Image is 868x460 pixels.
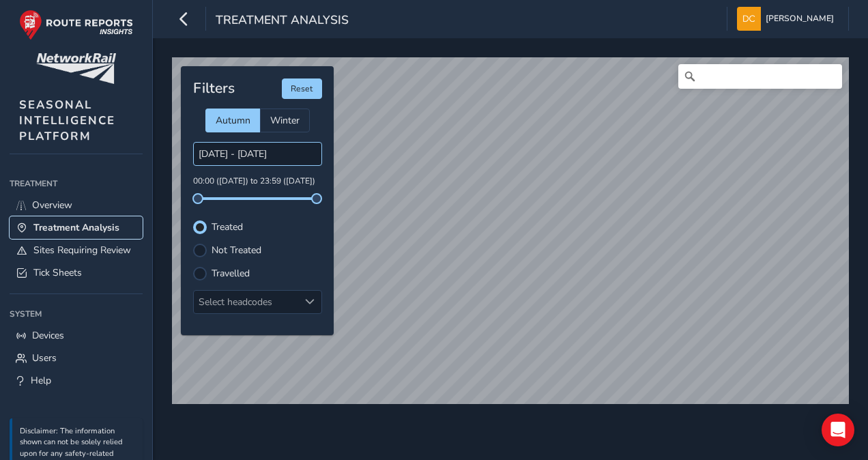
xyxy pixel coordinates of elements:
a: Help [10,369,143,392]
p: 00:00 ([DATE]) to 23:59 ([DATE]) [193,175,322,188]
span: Winter [270,114,300,127]
div: Winter [260,109,310,132]
span: Sites Requiring Review [33,244,131,257]
span: Treatment Analysis [33,221,119,234]
span: SEASONAL INTELLIGENCE PLATFORM [19,97,115,144]
h4: Filters [193,80,235,97]
div: Autumn [205,109,260,132]
label: Treated [212,222,243,232]
span: Help [31,374,51,387]
button: [PERSON_NAME] [737,7,839,31]
a: Tick Sheets [10,261,143,284]
span: Users [32,351,57,364]
div: Treatment [10,173,143,194]
a: Sites Requiring Review [10,239,143,261]
span: Overview [32,199,72,212]
span: [PERSON_NAME] [766,7,834,31]
img: diamond-layout [737,7,761,31]
img: rr logo [19,10,133,40]
input: Search [678,64,842,89]
span: Treatment Analysis [216,12,349,31]
button: Reset [282,78,322,99]
span: Autumn [216,114,250,127]
div: System [10,304,143,324]
canvas: Map [172,57,849,404]
div: Open Intercom Messenger [822,414,854,446]
label: Not Treated [212,246,261,255]
a: Overview [10,194,143,216]
span: Devices [32,329,64,342]
span: Tick Sheets [33,266,82,279]
div: Select headcodes [194,291,299,313]
img: customer logo [36,53,116,84]
a: Treatment Analysis [10,216,143,239]
a: Devices [10,324,143,347]
a: Users [10,347,143,369]
label: Travelled [212,269,250,278]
